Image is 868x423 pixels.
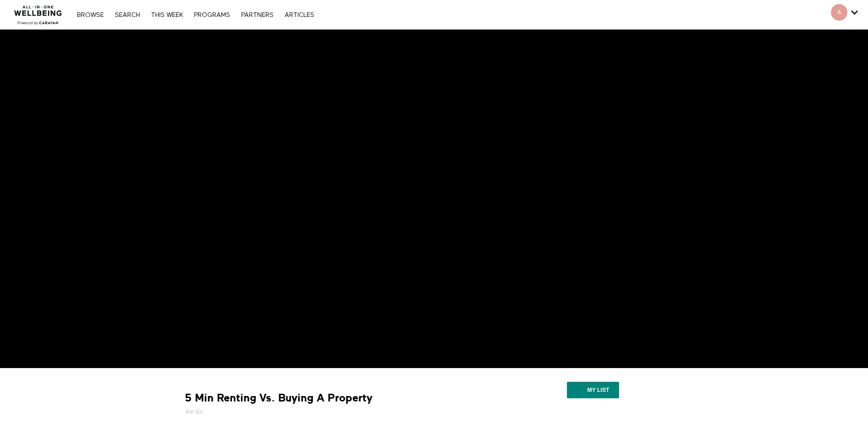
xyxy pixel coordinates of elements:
nav: Primary [72,10,318,19]
a: Search [110,12,145,18]
a: Browse [72,12,108,18]
a: ARTICLES [280,12,319,18]
button: My list [567,382,619,398]
a: PARTNERS [237,12,278,18]
h5: 4m 6s [185,407,491,417]
a: PROGRAMS [189,12,235,18]
strong: 5 Min Renting Vs. Buying A Property [185,391,372,405]
a: THIS WEEK [146,12,188,18]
